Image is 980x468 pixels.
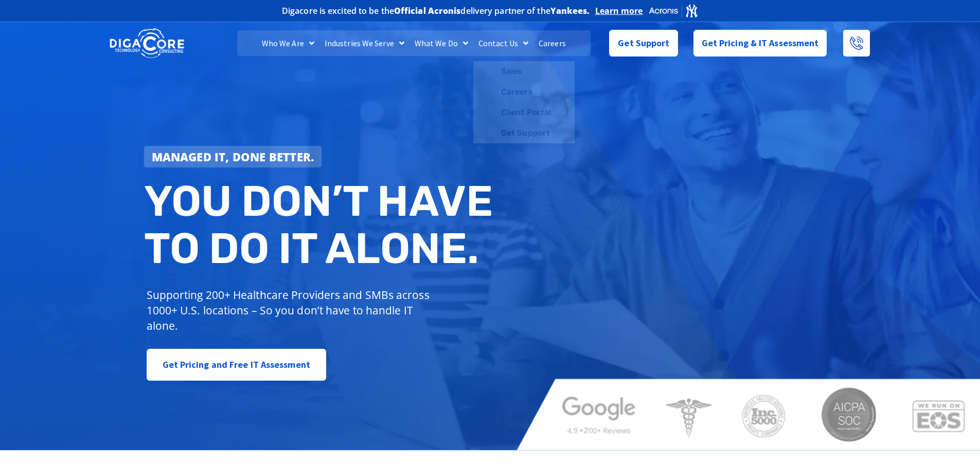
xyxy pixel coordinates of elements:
[152,149,314,164] strong: Managed IT, done better.
[144,178,498,272] h2: You don’t have to do IT alone.
[618,33,669,53] span: Get Support
[409,30,473,56] a: What We Do
[473,82,575,102] a: Careers
[110,27,184,60] img: DigaCore Technology Consulting
[473,102,575,123] a: Client Portal
[473,61,575,82] a: Sales
[394,5,461,16] b: Official Acronis
[257,30,319,56] a: Who We Are
[595,6,643,16] a: Learn more
[282,7,590,15] h2: Digacore is excited to be the delivery partner of the
[473,61,575,144] ul: Contact Us
[237,30,590,56] nav: Menu
[550,5,590,16] b: Yankees.
[144,146,322,167] a: Managed IT, done better.
[319,30,409,56] a: Industries We Serve
[702,33,819,53] span: Get Pricing & IT Assessment
[147,349,326,381] a: Get Pricing and Free IT Assessment
[473,30,533,56] a: Contact Us
[473,123,575,143] a: Get Support
[163,354,310,375] span: Get Pricing and Free IT Assessment
[533,30,571,56] a: Careers
[648,3,699,18] img: Acronis
[147,287,434,333] p: Supporting 200+ Healthcare Providers and SMBs across 1000+ U.S. locations – So you don’t have to ...
[693,30,827,57] a: Get Pricing & IT Assessment
[609,30,678,57] a: Get Support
